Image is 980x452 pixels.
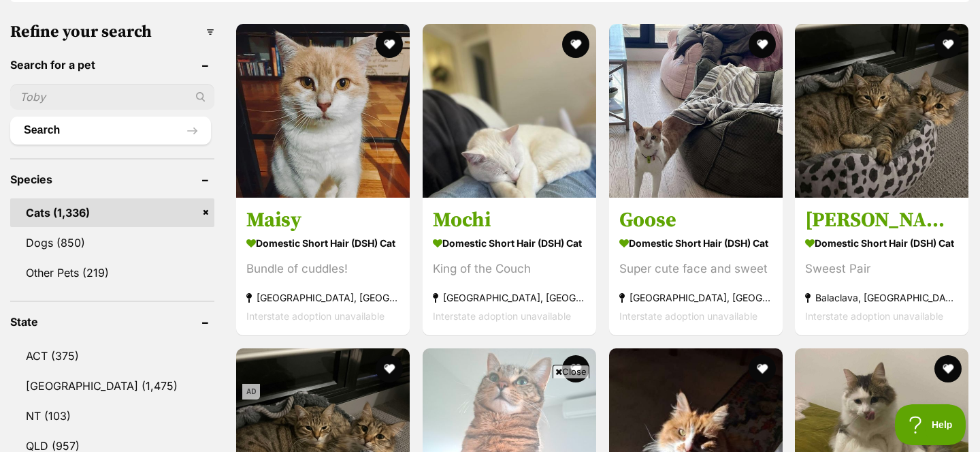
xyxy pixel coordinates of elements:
[242,384,260,400] span: AD
[562,31,589,58] button: favourite
[246,233,399,253] strong: Domestic Short Hair (DSH) Cat
[10,22,214,42] h3: Refine your search
[10,316,214,328] header: State
[423,24,596,198] img: Mochi - Domestic Short Hair (DSH) Cat
[10,228,214,257] a: Dogs (850)
[10,258,214,287] a: Other Pets (219)
[895,404,966,445] iframe: Help Scout Beacon - Open
[934,31,962,58] button: favourite
[10,402,214,430] a: NT (103)
[10,59,214,71] header: Search for a pet
[795,197,968,335] a: [PERSON_NAME] & [PERSON_NAME] Domestic Short Hair (DSH) Cat Sweest Pair Balaclava, [GEOGRAPHIC_DA...
[433,233,586,253] strong: Domestic Short Hair (DSH) Cat
[236,24,410,198] img: Maisy - Domestic Short Hair (DSH) Cat
[934,355,962,382] button: favourite
[805,233,958,253] strong: Domestic Short Hair (DSH) Cat
[619,207,772,233] h3: Goose
[10,173,214,185] header: Species
[433,310,571,322] span: Interstate adoption unavailable
[805,310,943,322] span: Interstate adoption unavailable
[805,207,958,233] h3: [PERSON_NAME] & [PERSON_NAME]
[748,355,775,382] button: favourite
[619,310,757,322] span: Interstate adoption unavailable
[242,384,738,445] iframe: Advertisement
[619,260,772,278] div: Super cute face and sweet
[805,260,958,278] div: Sweest Pair
[236,197,410,335] a: Maisy Domestic Short Hair (DSH) Cat Bundle of cuddles! [GEOGRAPHIC_DATA], [GEOGRAPHIC_DATA] Inter...
[376,355,403,382] button: favourite
[246,310,385,322] span: Interstate adoption unavailable
[10,84,214,110] input: Toby
[795,24,968,198] img: Fred & Barney - Domestic Short Hair (DSH) Cat
[10,198,214,227] a: Cats (1,336)
[609,197,783,335] a: Goose Domestic Short Hair (DSH) Cat Super cute face and sweet [GEOGRAPHIC_DATA], [GEOGRAPHIC_DATA...
[619,288,772,307] strong: [GEOGRAPHIC_DATA], [GEOGRAPHIC_DATA]
[619,233,772,253] strong: Domestic Short Hair (DSH) Cat
[805,288,958,307] strong: Balaclava, [GEOGRAPHIC_DATA]
[10,342,214,370] a: ACT (375)
[10,372,214,400] a: [GEOGRAPHIC_DATA] (1,475)
[376,31,403,58] button: favourite
[423,197,596,335] a: Mochi Domestic Short Hair (DSH) Cat King of the Couch [GEOGRAPHIC_DATA], [GEOGRAPHIC_DATA] Inters...
[609,24,783,198] img: Goose - Domestic Short Hair (DSH) Cat
[10,117,211,144] button: Search
[433,288,586,307] strong: [GEOGRAPHIC_DATA], [GEOGRAPHIC_DATA]
[562,355,589,382] button: favourite
[433,207,586,233] h3: Mochi
[246,207,399,233] h3: Maisy
[246,260,399,278] div: Bundle of cuddles!
[246,288,399,307] strong: [GEOGRAPHIC_DATA], [GEOGRAPHIC_DATA]
[553,365,589,378] span: Close
[748,31,775,58] button: favourite
[433,260,586,278] div: King of the Couch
